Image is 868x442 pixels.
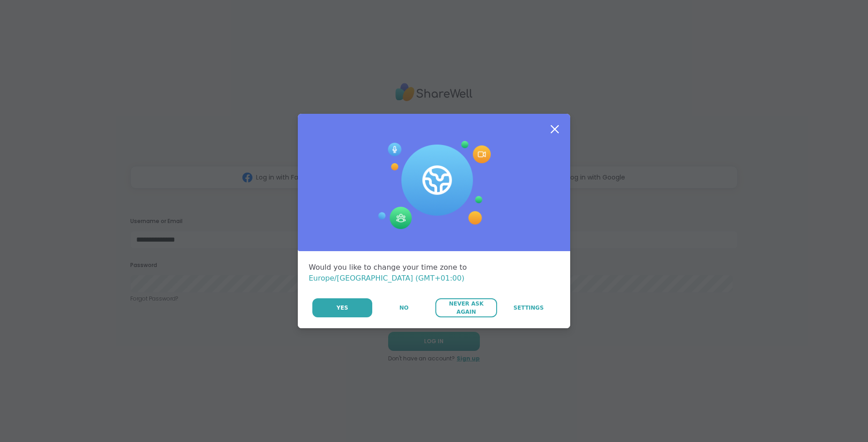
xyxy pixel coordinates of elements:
[513,304,544,312] span: Settings
[336,304,348,312] span: Yes
[373,298,434,317] button: No
[309,262,559,284] div: Would you like to change your time zone to
[312,298,372,317] button: Yes
[435,298,497,317] button: Never Ask Again
[377,141,491,230] img: Session Experience
[440,300,492,316] span: Never Ask Again
[399,304,409,312] span: No
[498,298,559,317] a: Settings
[309,274,464,282] span: Europe/[GEOGRAPHIC_DATA] (GMT+01:00)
